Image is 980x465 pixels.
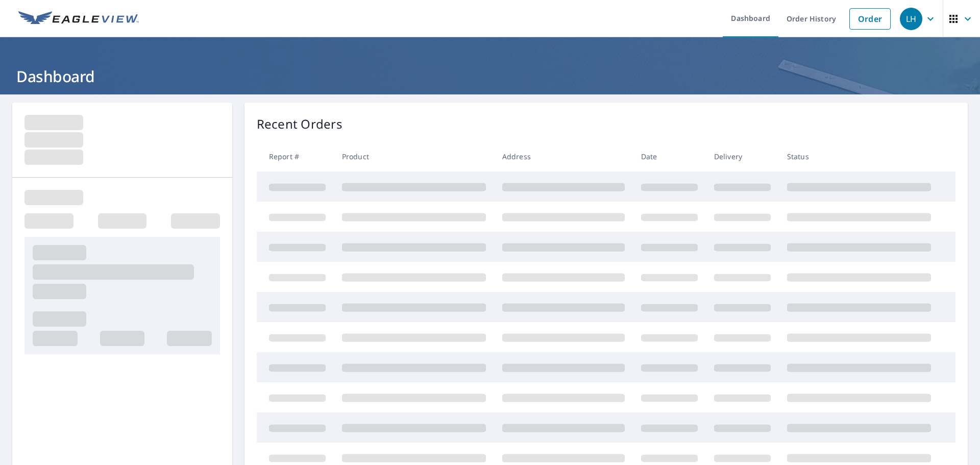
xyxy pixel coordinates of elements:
[900,8,922,30] div: LH
[849,8,891,30] a: Order
[257,115,342,133] p: Recent Orders
[706,141,779,172] th: Delivery
[334,141,494,172] th: Product
[18,11,139,27] img: EV Logo
[779,141,939,172] th: Status
[257,141,334,172] th: Report #
[12,66,968,87] h1: Dashboard
[633,141,706,172] th: Date
[494,141,633,172] th: Address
